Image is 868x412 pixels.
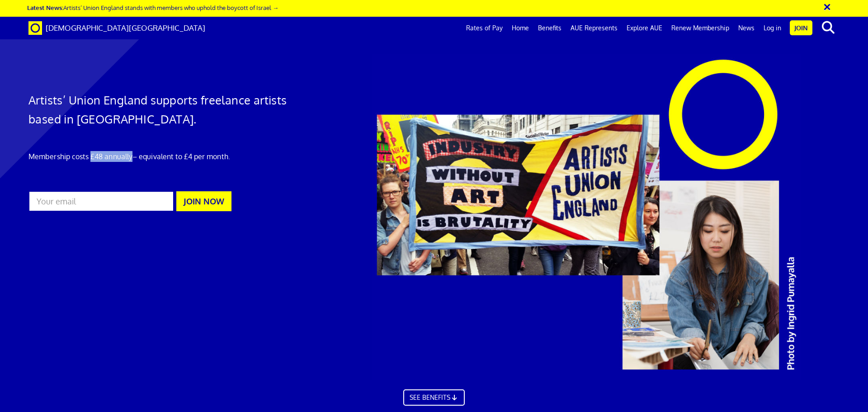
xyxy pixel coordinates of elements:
[533,17,566,39] a: Benefits
[734,17,759,39] a: News
[667,17,734,39] a: Renew Membership
[462,17,507,39] a: Rates of Pay
[566,17,622,39] a: AUE Represents
[22,17,212,39] a: Brand [DEMOGRAPHIC_DATA][GEOGRAPHIC_DATA]
[759,17,786,39] a: Log in
[176,191,231,211] button: JOIN NOW
[27,4,278,11] a: Latest News:Artists’ Union England stands with members who uphold the boycott of Israel →
[403,389,465,406] a: SEE BENEFITS
[28,90,290,128] h1: Artists’ Union England supports freelance artists based in [GEOGRAPHIC_DATA].
[27,4,63,11] strong: Latest News:
[507,17,533,39] a: Home
[790,20,812,35] a: Join
[46,23,205,33] span: [DEMOGRAPHIC_DATA][GEOGRAPHIC_DATA]
[28,151,290,162] p: Membership costs £48 annually – equivalent to £4 per month.
[622,17,667,39] a: Explore AUE
[28,191,174,212] input: Your email
[814,18,842,37] button: search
